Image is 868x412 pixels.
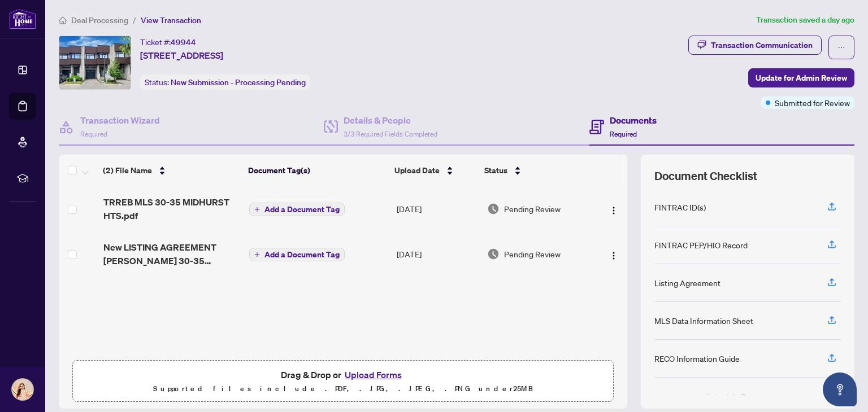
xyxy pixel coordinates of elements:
span: Add a Document Tag [264,205,340,213]
span: Status [484,164,507,177]
div: Transaction Communication [711,36,813,54]
button: Upload Forms [341,367,405,382]
span: Upload Date [394,164,440,177]
span: plus [254,252,260,257]
button: Add a Document Tag [249,202,345,217]
span: Document Checklist [654,168,757,184]
span: Submitted for Review [775,97,850,109]
p: Supported files include .PDF, .JPG, .JPEG, .PNG under 25 MB [80,382,606,396]
th: Status [480,155,592,186]
span: [STREET_ADDRESS] [140,49,223,62]
span: Pending Review [504,203,561,215]
span: New Submission - Processing Pending [171,77,306,87]
article: Transaction saved a day ago [756,14,854,27]
span: Deal Processing [71,15,128,25]
span: (2) File Name [103,164,152,177]
span: 49944 [171,37,196,47]
span: home [59,16,67,24]
img: Profile Icon [12,379,33,400]
h4: Details & People [344,113,437,127]
th: Document Tag(s) [244,155,390,186]
th: Upload Date [390,155,480,186]
span: Pending Review [504,248,561,260]
h4: Transaction Wizard [80,113,160,127]
button: Logo [605,245,623,263]
div: FINTRAC PEP/HIO Record [654,239,748,251]
th: (2) File Name [98,155,244,186]
span: plus [254,207,260,212]
img: Document Status [487,248,500,260]
button: Add a Document Tag [249,247,345,262]
li: / [133,14,136,27]
img: logo [9,8,36,29]
h4: Documents [610,113,657,127]
td: [DATE] [392,186,483,231]
div: RECO Information Guide [654,352,740,365]
span: Required [610,130,637,138]
div: Status: [140,74,310,90]
button: Logo [605,200,623,218]
span: New LISTING AGREEMENT [PERSON_NAME] 30-35 MIDHURST HTS.pdf [103,240,241,268]
span: Drag & Drop orUpload FormsSupported files include .PDF, .JPG, .JPEG, .PNG under25MB [73,361,613,402]
span: 3/3 Required Fields Completed [344,130,437,138]
img: Logo [609,251,618,260]
div: Ticket #: [140,36,196,49]
button: Update for Admin Review [748,68,854,87]
div: MLS Data Information Sheet [654,314,753,327]
button: Transaction Communication [688,36,822,55]
button: Add a Document Tag [249,248,345,261]
div: FINTRAC ID(s) [654,201,706,213]
td: [DATE] [392,231,483,277]
img: IMG-X12359076_1.jpg [59,36,131,89]
span: ellipsis [837,43,845,51]
span: Required [80,130,107,138]
img: Logo [609,206,618,215]
span: Add a Document Tag [264,251,340,258]
span: Drag & Drop or [281,367,405,382]
button: Add a Document Tag [249,203,345,216]
span: TRREB MLS 30-35 MIDHURST HTS.pdf [103,195,241,222]
img: Document Status [487,203,500,215]
button: Open asap [823,372,857,406]
span: Update for Admin Review [756,69,847,87]
div: Listing Agreement [654,277,721,289]
span: View Transaction [141,15,201,25]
